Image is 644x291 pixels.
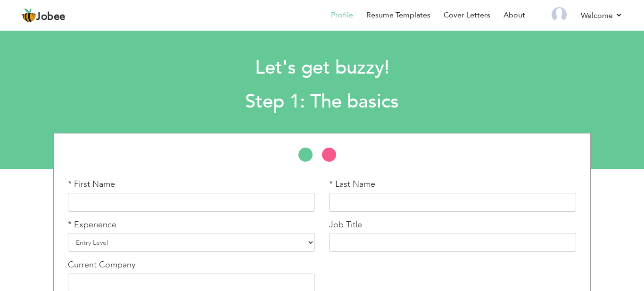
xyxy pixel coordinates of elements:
span: Jobee [36,12,66,22]
label: * Last Name [329,178,375,191]
img: jobee.io [21,8,36,23]
label: * Experience [68,219,116,231]
label: * First Name [68,178,115,191]
img: Profile Img [552,7,567,22]
a: About [504,10,525,21]
h1: Let's get buzzy! [88,56,557,80]
a: Welcome [581,10,623,21]
a: Cover Letters [444,10,490,21]
h2: Step 1: The basics [88,90,557,114]
a: Jobee [21,8,66,23]
label: Current Company [68,259,135,271]
label: Job Title [329,219,362,231]
a: Profile [331,10,353,21]
a: Resume Templates [366,10,430,21]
